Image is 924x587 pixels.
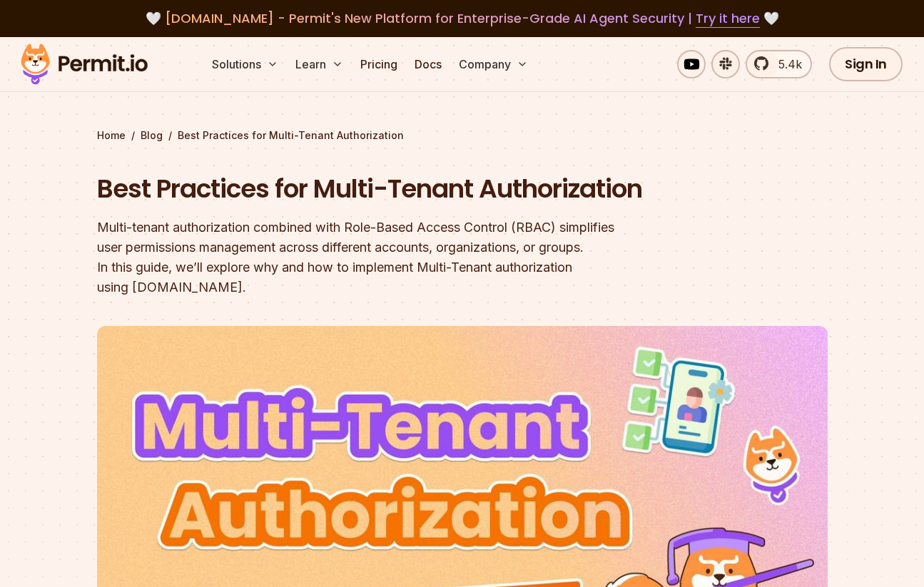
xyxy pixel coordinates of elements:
a: 5.4k [746,50,812,78]
a: Blog [141,128,163,143]
button: Solutions [206,50,284,78]
h1: Best Practices for Multi-Tenant Authorization [97,171,645,207]
a: Sign In [829,47,903,81]
button: Learn [290,50,349,78]
button: Company [453,50,534,78]
a: Home [97,128,126,143]
img: Permit logo [14,40,154,88]
span: 5.4k [770,56,802,73]
a: Pricing [355,50,403,78]
a: Docs [409,50,447,78]
span: [DOMAIN_NAME] - Permit's New Platform for Enterprise-Grade AI Agent Security | [165,9,760,27]
div: 🤍 🤍 [34,9,890,29]
a: Try it here [696,9,760,28]
div: Multi-tenant authorization combined with Role-Based Access Control (RBAC) simplifies user permiss... [97,218,645,297]
div: / / [97,128,828,143]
